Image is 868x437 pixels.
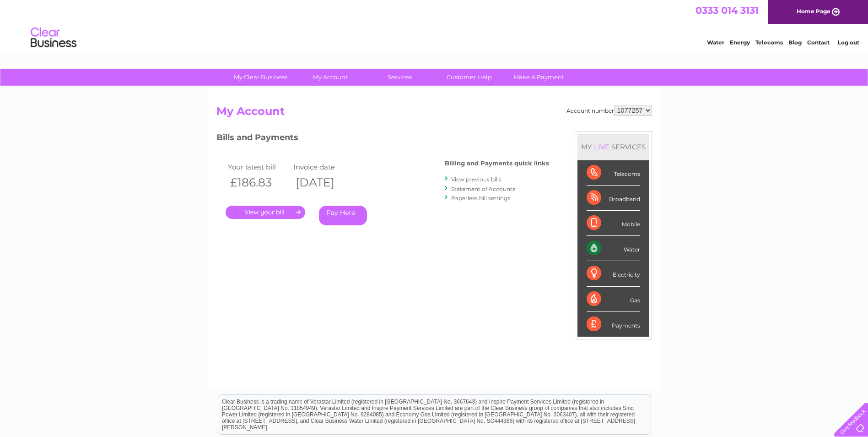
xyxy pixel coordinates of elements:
[707,39,724,46] a: Water
[218,5,651,44] div: Clear Business is a trading name of Verastar Limited (registered in [GEOGRAPHIC_DATA] No. 3667643...
[431,69,507,86] a: Customer Help
[216,105,652,122] h2: My Account
[566,105,652,116] div: Account number
[319,206,367,225] a: Pay Here
[838,39,859,46] a: Log out
[451,176,501,183] a: View previous bills
[695,5,759,16] a: 0333 014 3131
[451,186,515,192] a: Statement of Accounts
[577,134,649,160] div: MY SERVICES
[226,173,291,192] th: £186.83
[223,69,298,86] a: My Clear Business
[226,206,305,219] a: .
[587,287,640,312] div: Gas
[788,39,802,46] a: Blog
[226,161,291,173] td: Your latest bill
[445,160,549,167] h4: Billing and Payments quick links
[730,39,750,46] a: Energy
[592,142,611,151] div: LIVE
[587,312,640,337] div: Payments
[30,24,77,52] img: logo.png
[755,39,783,46] a: Telecoms
[216,131,549,147] h3: Bills and Payments
[291,173,357,192] th: [DATE]
[587,261,640,286] div: Electricity
[587,160,640,186] div: Telecoms
[587,211,640,236] div: Mobile
[807,39,830,46] a: Contact
[451,195,510,202] a: Paperless bill settings
[587,186,640,211] div: Broadband
[292,69,368,86] a: My Account
[291,161,357,173] td: Invoice date
[587,236,640,261] div: Water
[362,69,437,86] a: Services
[501,69,577,86] a: Make A Payment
